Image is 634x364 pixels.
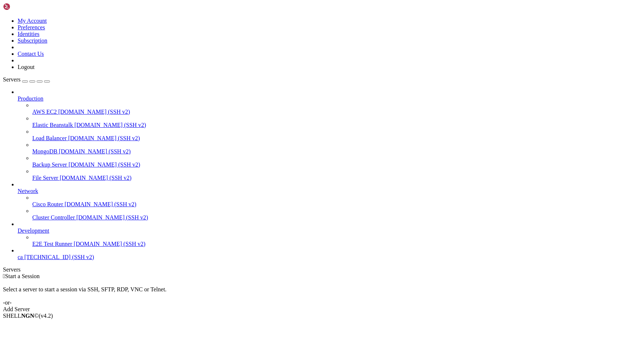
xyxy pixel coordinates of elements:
span: [DOMAIN_NAME] (SSH v2) [58,109,130,115]
a: E2E Test Runner [DOMAIN_NAME] (SSH v2) [32,241,631,247]
div: Add Server [3,306,631,313]
a: Network [18,188,631,194]
span: AWS EC2 [32,109,57,115]
span: [DOMAIN_NAME] (SSH v2) [76,214,148,221]
span: MongoDB [32,148,57,154]
span: 4.2.0 [39,313,53,319]
a: Identities [18,31,40,37]
span: [DOMAIN_NAME] (SSH v2) [68,135,140,141]
span: Cisco Router [32,201,63,207]
span: E2E Test Runner [32,241,72,247]
span: Network [18,188,38,194]
li: Backup Server [DOMAIN_NAME] (SSH v2) [32,155,631,168]
li: AWS EC2 [DOMAIN_NAME] (SSH v2) [32,102,631,115]
a: Cisco Router [DOMAIN_NAME] (SSH v2) [32,201,631,208]
div: Servers [3,266,631,273]
span: Load Balancer [32,135,67,141]
a: Load Balancer [DOMAIN_NAME] (SSH v2) [32,135,631,142]
li: Network [18,181,631,221]
a: Development [18,227,631,234]
li: Load Balancer [DOMAIN_NAME] (SSH v2) [32,128,631,142]
a: My Account [18,18,47,24]
span: Start a Session [5,273,40,279]
span: [DOMAIN_NAME] (SSH v2) [65,201,136,207]
li: MongoDB [DOMAIN_NAME] (SSH v2) [32,142,631,155]
li: Cisco Router [DOMAIN_NAME] (SSH v2) [32,194,631,208]
span: [DOMAIN_NAME] (SSH v2) [74,122,146,128]
span: [DOMAIN_NAME] (SSH v2) [59,148,131,154]
li: E2E Test Runner [DOMAIN_NAME] (SSH v2) [32,234,631,247]
li: Elastic Beanstalk [DOMAIN_NAME] (SSH v2) [32,115,631,128]
span:  [3,273,5,279]
li: Cluster Controller [DOMAIN_NAME] (SSH v2) [32,208,631,221]
span: File Server [32,175,58,181]
a: Production [18,95,631,102]
b: NGN [21,313,34,319]
span: Cluster Controller [32,214,75,221]
a: Logout [18,64,34,70]
span: Backup Server [32,161,67,168]
a: Contact Us [18,51,44,57]
span: [TECHNICAL_ID] (SSH v2) [24,254,94,260]
span: [DOMAIN_NAME] (SSH v2) [60,175,132,181]
span: Production [18,95,43,102]
a: AWS EC2 [DOMAIN_NAME] (SSH v2) [32,109,631,115]
span: SHELL © [3,313,53,319]
a: Cluster Controller [DOMAIN_NAME] (SSH v2) [32,214,631,221]
li: Development [18,221,631,247]
a: Elastic Beanstalk [DOMAIN_NAME] (SSH v2) [32,122,631,128]
span: Elastic Beanstalk [32,122,73,128]
a: Subscription [18,37,47,44]
a: ca [TECHNICAL_ID] (SSH v2) [18,254,631,261]
li: ca [TECHNICAL_ID] (SSH v2) [18,247,631,261]
a: Preferences [18,24,45,30]
span: [DOMAIN_NAME] (SSH v2) [74,241,146,247]
span: [DOMAIN_NAME] (SSH v2) [69,161,141,168]
li: File Server [DOMAIN_NAME] (SSH v2) [32,168,631,181]
a: Backup Server [DOMAIN_NAME] (SSH v2) [32,161,631,168]
img: Shellngn [3,3,45,10]
li: Production [18,89,631,181]
div: Select a server to start a session via SSH, SFTP, RDP, VNC or Telnet. -or- [3,280,631,306]
span: Servers [3,76,21,83]
a: File Server [DOMAIN_NAME] (SSH v2) [32,175,631,181]
a: MongoDB [DOMAIN_NAME] (SSH v2) [32,148,631,155]
span: Development [18,227,49,234]
span: ca [18,254,23,260]
a: Servers [3,76,50,83]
